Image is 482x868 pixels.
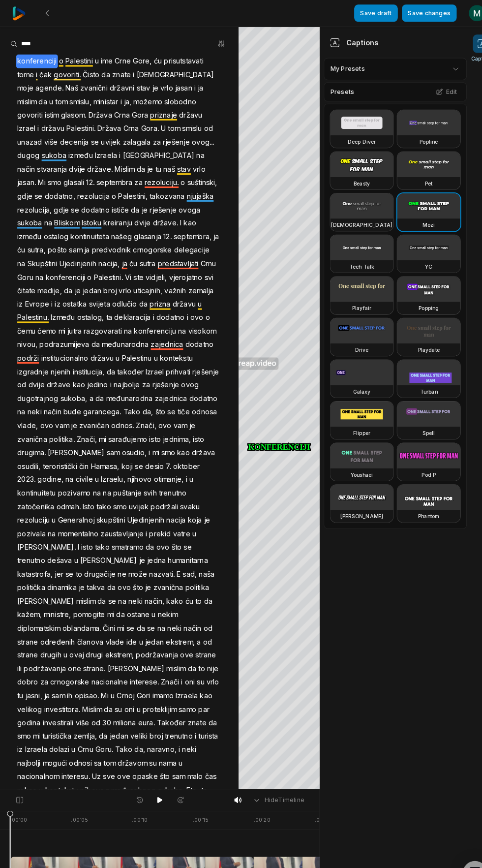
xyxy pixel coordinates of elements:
[412,254,420,262] h3: YC
[128,275,158,288] span: uticajnih,
[148,53,158,66] span: ću
[320,36,367,46] div: Captions
[114,275,128,288] span: vrlo
[129,170,139,184] span: za
[67,223,107,236] span: kontinuiteta
[343,4,386,21] button: Save draft
[149,380,182,393] span: zajednica
[85,105,110,118] span: Država
[51,66,79,79] span: govoriti.
[16,79,33,92] span: moje
[143,432,147,445] span: i
[41,393,60,406] span: način
[144,197,172,210] span: rješenje
[16,53,56,66] span: konferenciji
[88,327,98,341] span: da
[47,419,73,433] span: politika.
[410,416,422,424] h3: Spell
[16,406,38,419] span: vlade,
[150,393,161,406] span: što
[16,249,26,262] span: na
[16,66,34,79] span: tome
[144,184,180,197] span: takozvana
[80,314,119,328] span: razgovarati
[197,118,208,131] span: od
[129,210,147,223] span: dvije
[65,144,91,157] span: između
[457,33,478,61] button: Captions
[343,174,359,182] h3: Beasty
[66,92,90,105] span: smislu,
[16,432,45,445] span: drugima.
[144,419,157,433] span: isto
[16,380,58,393] span: dugotrajnog
[16,223,41,236] span: između
[102,432,117,445] span: sam
[189,144,199,157] span: na
[185,393,211,406] span: odnosa
[16,105,42,118] span: govoriti
[137,393,150,406] span: da,
[177,210,191,223] span: kao
[97,66,108,79] span: da
[457,53,478,61] span: Captions
[105,79,131,92] span: državni
[26,393,41,406] span: neki
[92,170,129,184] span: septembra
[109,367,137,380] span: najbolje
[91,144,115,157] span: Izraela
[114,184,144,197] span: Palestini,
[128,236,168,249] span: crnogorske
[139,170,174,184] span: rezoluciju.
[52,288,60,302] span: iz
[147,367,175,380] span: rješenje
[62,53,91,66] span: Palestini
[41,223,67,236] span: ostalog
[174,210,177,223] span: I
[160,354,185,367] span: prihvati
[45,170,60,184] span: smo
[176,118,197,131] span: smislu
[128,92,158,105] span: možemo
[191,79,198,92] span: ja
[16,131,42,145] span: unazad
[81,236,88,249] span: ja
[167,223,206,236] span: septembra,
[32,184,42,197] span: se
[173,105,197,118] span: državu
[142,157,150,171] span: je
[91,53,97,66] span: u
[26,249,57,262] span: Skupštini
[136,118,155,131] span: Gora.
[167,406,182,419] span: vam
[53,92,66,105] span: tom
[51,197,68,210] span: gdje
[193,249,211,262] span: Crnu
[84,367,106,380] span: jedino
[158,275,181,288] span: važnih
[171,157,186,171] span: stav
[147,210,174,223] span: države.
[158,92,191,105] span: slobodno
[131,66,209,79] span: [DEMOGRAPHIC_DATA]
[56,53,62,66] span: o
[48,301,74,314] span: Između
[144,288,166,302] span: prizna
[117,249,124,262] span: ja
[34,66,37,79] span: i
[79,66,97,79] span: Čisto
[147,131,157,145] span: za
[35,275,61,288] span: medije,
[76,406,107,419] span: zvaničan
[44,367,69,380] span: države
[16,92,36,105] span: mislim
[94,249,117,262] span: nacija,
[140,262,163,276] span: vidjeli,
[36,92,47,105] span: da
[180,301,183,314] span: i
[43,262,84,276] span: konferenciji
[197,262,208,276] span: svi
[106,367,109,380] span: i
[39,118,63,131] span: državu
[60,288,85,302] span: ostatka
